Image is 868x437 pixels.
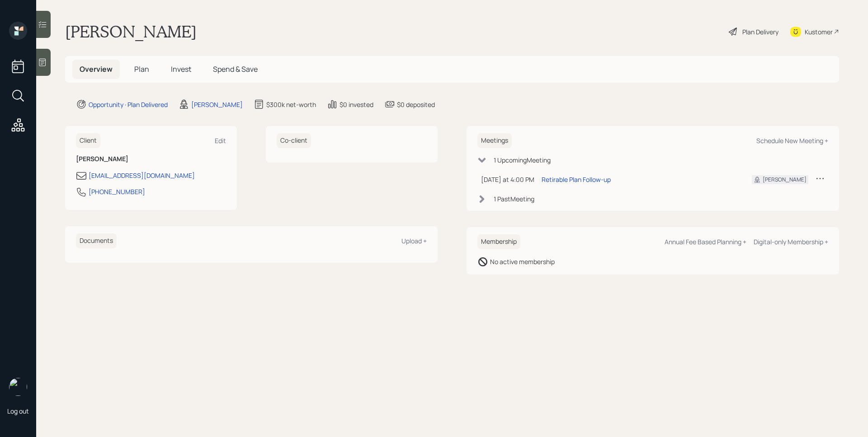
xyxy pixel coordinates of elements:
div: No active membership [490,257,555,266]
div: Digital-only Membership + [754,237,828,246]
div: Edit [215,136,226,145]
div: Plan Delivery [742,27,778,37]
span: Plan [134,64,149,74]
div: $300k net-worth [266,100,316,109]
div: Opportunity · Plan Delivered [89,100,168,109]
div: [EMAIL_ADDRESS][DOMAIN_NAME] [89,171,195,180]
img: james-distasi-headshot.png [9,378,27,396]
div: Log out [7,407,29,415]
div: [DATE] at 4:00 PM [481,175,534,184]
div: [PERSON_NAME] [191,100,243,109]
h6: Documents [76,233,117,248]
h6: [PERSON_NAME] [76,155,226,163]
h6: Meetings [477,133,512,148]
div: 1 Past Meeting [494,194,534,204]
span: Overview [80,64,113,74]
div: [PHONE_NUMBER] [89,187,145,196]
h1: [PERSON_NAME] [65,22,197,42]
h6: Client [76,133,100,148]
span: Spend & Save [213,64,258,74]
h6: Co-client [277,133,311,148]
div: [PERSON_NAME] [763,176,807,184]
div: Upload + [401,237,427,245]
span: Invest [171,64,191,74]
div: 1 Upcoming Meeting [494,155,551,165]
div: Kustomer [805,27,833,37]
div: Retirable Plan Follow-up [542,175,611,184]
h6: Membership [477,234,520,249]
div: $0 invested [340,100,373,109]
div: Annual Fee Based Planning + [665,237,746,246]
div: Schedule New Meeting + [756,136,828,145]
div: $0 deposited [397,100,435,109]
